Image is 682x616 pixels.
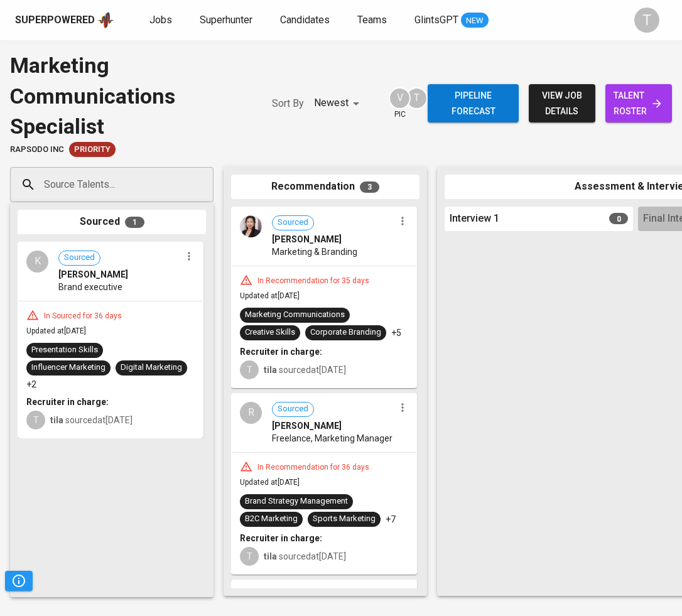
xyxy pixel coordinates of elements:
img: 00a425ce4743d0291b4057a46139a516.jpg [240,215,262,237]
div: T [240,360,259,379]
div: Recommendation [231,175,419,199]
span: sourced at [DATE] [50,415,133,425]
p: +7 [386,513,396,526]
span: Updated at [DATE] [240,291,300,300]
div: T [240,547,259,566]
span: [PERSON_NAME] [58,268,128,281]
span: Interview 1 [450,212,499,226]
div: Superpowered [15,13,95,28]
p: Newest [314,95,349,111]
span: 1 [125,217,144,228]
span: 3 [360,181,379,193]
span: Freelance, Marketing Manager [272,432,392,445]
a: GlintsGPT NEW [414,13,489,28]
div: Corporate Branding [310,327,381,338]
div: T [26,411,45,430]
p: +2 [26,378,36,391]
span: Priority [69,144,116,156]
button: view job details [529,84,595,122]
div: New Job received from Demand Team [69,142,116,157]
a: Superpoweredapp logo [15,11,114,30]
b: tila [50,415,63,425]
div: Sourced [18,210,206,234]
b: Recruiter in charge: [240,533,322,543]
a: Jobs [149,13,175,28]
span: Sourced [273,403,313,415]
span: GlintsGPT [414,14,458,26]
button: Pipeline forecast [428,84,518,122]
div: Marketing Communications Specialist [10,50,247,142]
p: Sort By [272,96,304,111]
div: In Recommendation for 35 days [252,276,374,286]
div: In Sourced for 36 days [39,311,127,322]
span: Jobs [149,14,172,26]
div: Sourced[PERSON_NAME]Marketing & BrandingIn Recommendation for 35 daysUpdated at[DATE]Marketing Co... [231,207,417,388]
button: Pipeline Triggers [5,571,33,591]
b: Recruiter in charge: [240,347,322,357]
span: Rapsodo Inc [10,144,64,156]
span: [PERSON_NAME] [272,419,342,432]
span: [PERSON_NAME] [272,233,342,246]
div: F [240,588,262,610]
b: tila [264,365,277,375]
div: V [389,87,411,109]
span: Teams [357,14,387,26]
div: Influencer Marketing [31,362,106,374]
span: Sourced [273,217,313,229]
a: Candidates [280,13,332,28]
div: T [406,87,428,109]
div: Newest [314,92,364,115]
div: KSourced[PERSON_NAME]Brand executiveIn Sourced for 36 daysUpdated at[DATE]Presentation SkillsInfl... [18,242,203,438]
div: B2C Marketing [245,513,298,525]
div: K [26,251,48,273]
div: R [240,402,262,424]
span: view job details [539,88,585,119]
span: Updated at [DATE] [26,327,86,335]
div: T [634,8,659,33]
span: sourced at [DATE] [264,365,346,375]
span: sourced at [DATE] [264,551,346,561]
a: Superhunter [200,13,255,28]
span: NEW [461,14,489,27]
img: app logo [97,11,114,30]
span: Pipeline forecast [438,88,508,119]
span: Updated at [DATE] [240,478,300,487]
div: Sports Marketing [313,513,376,525]
b: tila [264,551,277,561]
b: Recruiter in charge: [26,397,109,407]
span: Superhunter [200,14,252,26]
div: pic [389,87,411,120]
button: Open [207,183,209,186]
span: Sourced [59,252,100,264]
a: talent roster [605,84,672,122]
span: talent roster [615,88,662,119]
p: +5 [391,327,401,339]
div: In Recommendation for 36 days [252,462,374,473]
div: Brand Strategy Management [245,495,348,507]
div: Digital Marketing [121,362,182,374]
div: RSourced[PERSON_NAME]Freelance, Marketing ManagerIn Recommendation for 36 daysUpdated at[DATE]Bra... [231,393,417,575]
div: Creative Skills [245,327,295,338]
span: Marketing & Branding [272,246,357,258]
span: Brand executive [58,281,122,293]
div: Presentation Skills [31,344,98,356]
span: 0 [609,213,628,224]
div: Marketing Communications [245,309,345,321]
span: Candidates [280,14,330,26]
a: Teams [357,13,389,28]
